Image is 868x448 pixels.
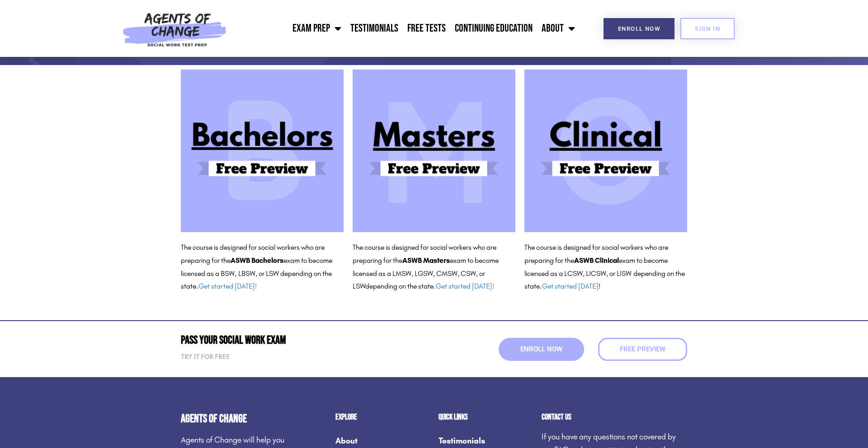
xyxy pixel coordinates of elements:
a: Get started [DATE]! [198,282,257,290]
a: Get started [DATE] [542,282,599,290]
b: ASWB Clinical [574,256,619,265]
a: Free Tests [403,17,450,40]
span: Free Preview [620,346,665,353]
p: The course is designed for social workers who are preparing for the exam to become licensed as a ... [181,241,344,293]
span: Enroll Now [618,26,660,32]
h2: Explore [335,413,429,421]
b: ASWB Bachelors [231,256,283,265]
strong: Try it for free [181,353,230,361]
a: About [537,17,580,40]
h2: Contact us [542,413,687,421]
a: Exam Prep [288,17,346,40]
a: Get started [DATE]! [436,282,494,290]
p: The course is designed for social workers who are preparing for the exam to become licensed as a ... [353,241,515,293]
h2: Pass Your Social Work Exam [181,335,429,346]
span: Enroll Now [520,346,562,353]
a: SIGN IN [680,18,735,39]
b: ASWB Masters [402,256,450,265]
a: Enroll Now [499,338,584,361]
h2: Quick Links [439,413,533,421]
a: Free Preview [598,338,687,361]
a: Testimonials [346,17,403,40]
h4: Agents of Change [181,413,290,425]
p: The course is designed for social workers who are preparing for the exam to become licensed as a ... [524,241,687,293]
a: Enroll Now [604,18,675,39]
nav: Menu [231,17,580,40]
span: depending on the state. [365,282,494,290]
a: Continuing Education [450,17,537,40]
span: . ! [540,282,600,290]
span: SIGN IN [695,26,720,32]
